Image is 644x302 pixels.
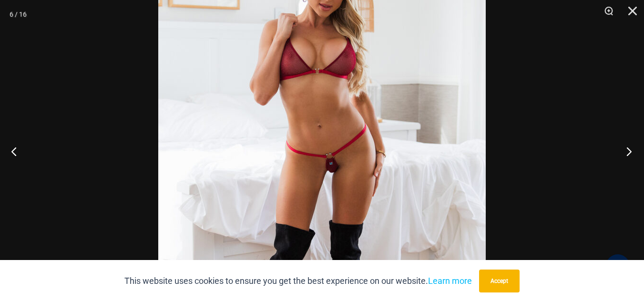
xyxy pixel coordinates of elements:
button: Next [608,127,644,175]
p: This website uses cookies to ensure you get the best experience on our website. [124,274,472,288]
div: 6 / 16 [10,7,27,21]
button: Accept [479,270,520,292]
a: Learn more [428,276,472,286]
